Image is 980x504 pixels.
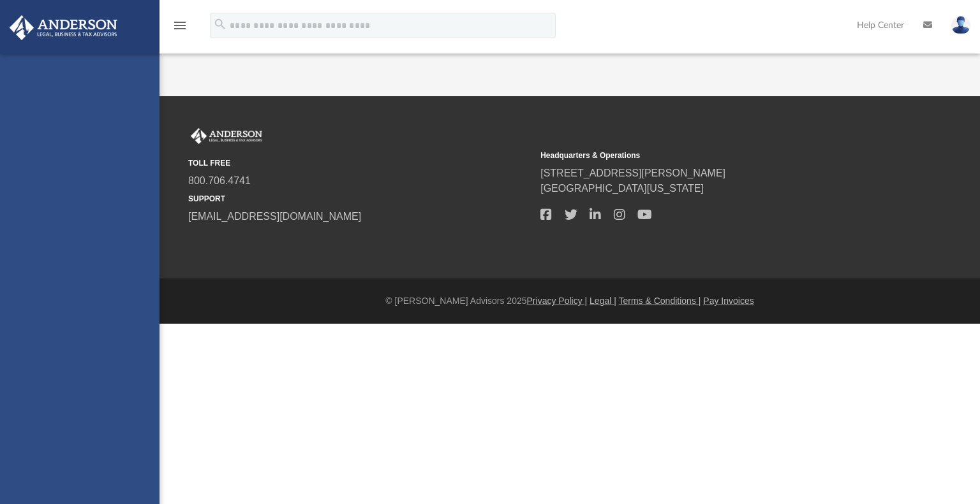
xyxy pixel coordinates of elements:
i: search [213,17,227,31]
img: User Pic [951,16,970,34]
a: menu [172,24,188,33]
img: Anderson Advisors Platinum Portal [188,128,265,145]
div: © [PERSON_NAME] Advisors 2025 [160,294,980,308]
small: TOLL FREE [188,157,531,169]
a: Legal | [590,296,616,306]
a: Pay Invoices [703,296,754,306]
img: Anderson Advisors Platinum Portal [6,15,121,40]
a: Privacy Policy | [527,296,588,306]
a: [GEOGRAPHIC_DATA][US_STATE] [540,183,704,194]
small: SUPPORT [188,193,531,205]
a: 800.706.4741 [188,175,251,186]
a: Terms & Conditions | [619,296,701,306]
i: menu [172,18,188,33]
a: [EMAIL_ADDRESS][DOMAIN_NAME] [188,211,361,222]
a: [STREET_ADDRESS][PERSON_NAME] [540,168,725,178]
small: Headquarters & Operations [540,150,884,161]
